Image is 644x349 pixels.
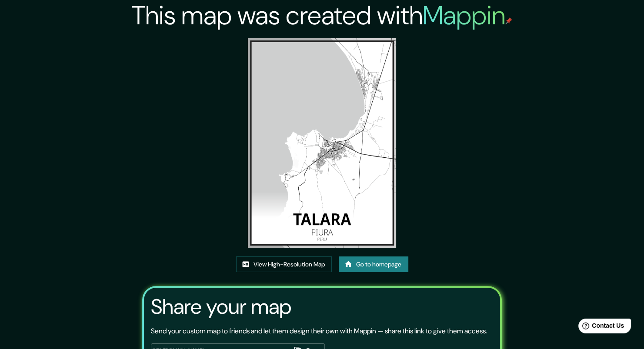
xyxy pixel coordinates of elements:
[151,295,291,319] h3: Share your map
[505,17,512,24] img: mappin-pin
[151,326,487,336] p: Send your custom map to friends and let them design their own with Mappin — share this link to gi...
[567,315,634,339] iframe: Help widget launcher
[339,256,408,273] a: Go to homepage
[248,38,396,248] img: created-map
[236,256,332,273] a: View High-Resolution Map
